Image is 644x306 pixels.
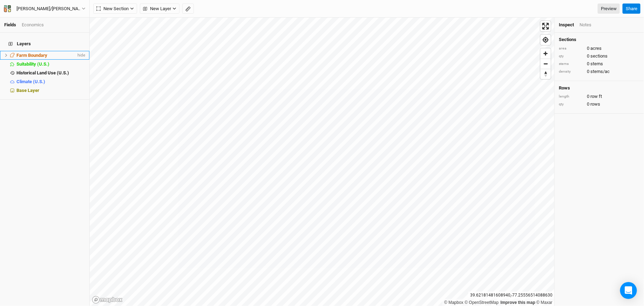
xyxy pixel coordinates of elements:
a: Improve this map [501,300,535,305]
span: Suitability (U.S.) [16,61,49,67]
div: Notes [579,22,591,28]
div: stems [559,61,583,67]
span: Zoom out [541,59,551,69]
div: Climate (U.S.) [16,79,85,85]
span: Farm Boundary [16,53,47,58]
span: rows [590,101,600,107]
div: [PERSON_NAME]/[PERSON_NAME] Farm [16,5,82,12]
div: 0 [559,68,640,75]
span: Climate (U.S.) [16,79,45,84]
div: 0 [559,101,640,107]
div: 0 [559,93,640,100]
span: Historical Land Use (U.S.) [16,70,69,75]
div: density [559,69,583,74]
div: Economics [22,22,44,28]
button: Share [623,4,640,14]
span: hide [76,51,85,60]
a: Mapbox [444,300,463,305]
a: Fields [4,22,16,27]
div: 0 [559,45,640,52]
a: Maxar [536,300,553,305]
div: 39.62181481608940 , -77.25556514088630 [468,292,554,299]
button: Shortcut: M [182,4,194,14]
h4: Sections [559,37,640,42]
div: area [559,46,583,51]
div: qty [559,54,583,59]
button: New Section [93,4,137,14]
button: Reset bearing to north [541,69,551,79]
button: New Layer [140,4,179,14]
span: New Layer [143,5,171,12]
span: acres [590,45,602,52]
div: Open Intercom Messenger [620,282,637,299]
h4: Rows [559,85,640,91]
button: [PERSON_NAME]/[PERSON_NAME] Farm [4,5,86,13]
div: Jon/Reifsnider Farm [16,5,82,12]
div: 0 [559,53,640,59]
div: Suitability (U.S.) [16,61,85,67]
button: Enter fullscreen [541,21,551,31]
h4: Layers [4,37,85,51]
button: Zoom out [541,59,551,69]
div: Historical Land Use (U.S.) [16,70,85,76]
div: length [559,94,583,99]
button: Find my location [541,35,551,45]
div: 0 [559,61,640,67]
button: Zoom in [541,48,551,59]
div: qty [559,102,583,107]
span: Reset bearing to north [541,69,551,79]
a: OpenStreetMap [465,300,499,305]
span: Base Layer [16,88,39,93]
div: Inspect [559,22,574,28]
div: Farm Boundary [16,53,76,58]
a: Preview [598,4,620,14]
span: stems [590,61,603,67]
span: New Section [96,5,129,12]
div: Base Layer [16,88,85,93]
span: stems/ac [590,68,610,75]
span: row ft [590,93,602,100]
span: sections [590,53,608,59]
a: Mapbox logo [92,296,123,304]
